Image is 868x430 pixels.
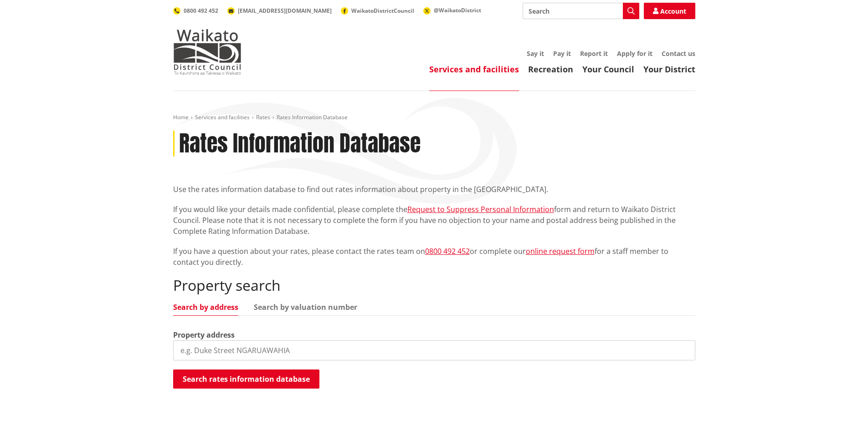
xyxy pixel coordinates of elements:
a: Your Council [582,64,634,75]
span: [EMAIL_ADDRESS][DOMAIN_NAME] [238,7,332,15]
a: Services and facilities [195,113,250,121]
label: Property address [173,329,235,340]
a: Pay it [553,49,571,58]
h1: Rates Information Database [179,131,421,157]
input: Search input [523,3,639,19]
a: Say it [527,49,544,58]
a: Request to Suppress Personal Information [407,204,554,214]
img: Waikato District Council - Te Kaunihera aa Takiwaa o Waikato [173,29,241,75]
p: If you have a question about your rates, please contact the rates team on or complete our for a s... [173,246,695,268]
a: online request form [526,246,595,256]
a: [EMAIL_ADDRESS][DOMAIN_NAME] [227,7,332,15]
a: Recreation [528,64,573,75]
a: Account [644,3,695,19]
a: Rates [256,113,270,121]
span: Rates Information Database [277,113,348,121]
a: 0800 492 452 [173,7,218,15]
a: Contact us [662,49,695,58]
p: Use the rates information database to find out rates information about property in the [GEOGRAPHI... [173,184,695,195]
a: WaikatoDistrictCouncil [341,7,414,15]
a: Apply for it [617,49,652,58]
h2: Property search [173,277,695,294]
span: WaikatoDistrictCouncil [351,7,414,15]
a: Services and facilities [429,64,519,75]
a: Report it [580,49,608,58]
a: Search by valuation number [254,304,357,311]
nav: breadcrumb [173,114,695,121]
button: Search rates information database [173,369,319,389]
p: If you would like your details made confidential, please complete the form and return to Waikato ... [173,204,695,237]
input: e.g. Duke Street NGARUAWAHIA [173,340,695,360]
a: 0800 492 452 [425,246,470,256]
span: 0800 492 452 [184,7,218,15]
a: Home [173,113,189,121]
span: @WaikatoDistrict [434,6,481,14]
a: @WaikatoDistrict [423,6,481,14]
a: Search by address [173,304,238,311]
a: Your District [643,64,695,75]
